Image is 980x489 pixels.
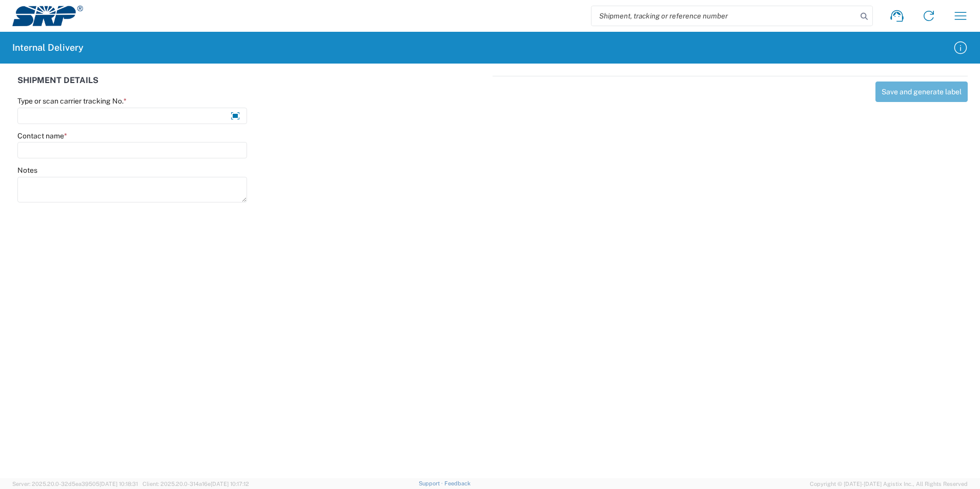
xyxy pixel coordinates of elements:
span: [DATE] 10:18:31 [99,481,138,487]
div: SHIPMENT DETAILS [17,76,487,96]
label: Contact name [17,131,67,140]
span: Copyright © [DATE]-[DATE] Agistix Inc., All Rights Reserved [810,479,968,488]
img: srp [12,6,83,26]
a: Support [419,480,444,486]
h2: Internal Delivery [12,42,84,54]
a: Feedback [444,480,471,486]
span: [DATE] 10:17:12 [211,481,249,487]
label: Type or scan carrier tracking No. [17,96,127,106]
span: Server: 2025.20.0-32d5ea39505 [12,481,138,487]
label: Notes [17,166,37,175]
span: Client: 2025.20.0-314a16e [142,481,249,487]
input: Shipment, tracking or reference number [591,6,857,26]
